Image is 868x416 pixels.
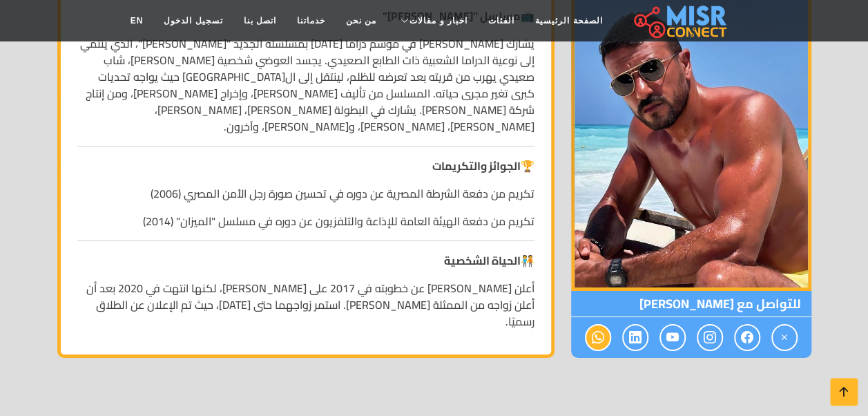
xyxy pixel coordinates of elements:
[287,8,336,34] a: خدماتنا
[153,8,233,34] a: تسجيل الدخول
[387,8,478,34] a: اخبار و مقالات
[634,3,726,38] img: main.misr_connect
[86,278,534,332] span: أعلن [PERSON_NAME] عن خطوبته في 2017 على [PERSON_NAME]، لكنها انتهت في 2020 بعد أن أعلن زواجه من ...
[525,8,613,34] a: الصفحة الرئيسية
[151,183,534,204] span: تكريم من دفعة الشرطة المصرية عن دوره في تحسين صورة رجل الأمن المصري (2006)
[571,291,811,317] span: للتواصل مع [PERSON_NAME]
[409,15,467,27] span: اخبار و مقالات
[432,155,521,176] strong: الجوائز والتكريمات
[77,252,534,269] p: 🧑‍🤝‍🧑
[80,33,534,137] span: يشارك [PERSON_NAME] في موسم دراما [DATE] بمسلسله الجديد "[PERSON_NAME]"، الذي ينتمي إلى نوعية الد...
[143,211,534,231] span: تكريم من دفعة الهيئة العامة للإذاعة والتلفزيون عن دوره في مسلسل "الميزان" (2014)
[444,250,521,271] strong: الحياة الشخصية
[77,158,534,174] p: 🏆
[233,8,287,34] a: اتصل بنا
[336,8,387,34] a: من نحن
[120,8,154,34] a: EN
[478,8,525,34] a: الفئات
